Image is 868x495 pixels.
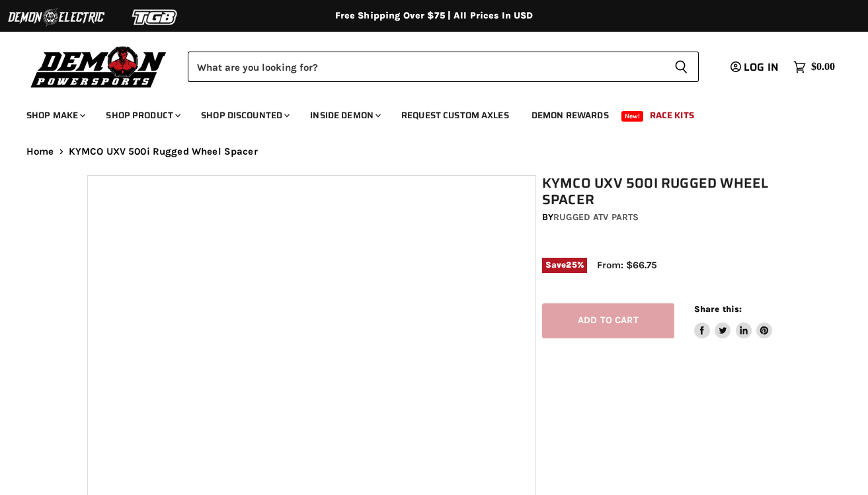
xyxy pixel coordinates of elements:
img: Demon Electric Logo 2 [7,5,106,30]
span: KYMCO UXV 500i Rugged Wheel Spacer [69,146,258,157]
a: Request Custom Axles [391,102,519,129]
aside: Share this: [694,303,773,338]
form: Product [188,52,699,82]
a: Log in [725,61,787,73]
a: Race Kits [640,102,704,129]
span: Log in [744,59,779,75]
img: Demon Powersports [26,43,171,90]
span: 25 [566,260,576,270]
a: Shop Make [17,102,93,129]
a: Rugged ATV Parts [553,211,639,223]
a: Home [26,146,54,157]
span: Save % [542,258,587,272]
ul: Main menu [17,96,832,129]
h1: KYMCO UXV 500i Rugged Wheel Spacer [542,175,787,208]
img: TGB Logo 2 [106,5,205,30]
a: Shop Product [96,102,188,129]
button: Search [664,52,699,82]
span: Share this: [694,304,742,314]
a: Demon Rewards [522,102,619,129]
span: New! [621,111,644,122]
span: From: $66.75 [597,259,657,271]
a: $0.00 [787,57,842,77]
span: $0.00 [811,61,835,73]
a: Inside Demon [300,102,389,129]
input: Search [188,52,664,82]
div: by [542,210,787,225]
a: Shop Discounted [191,102,297,129]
